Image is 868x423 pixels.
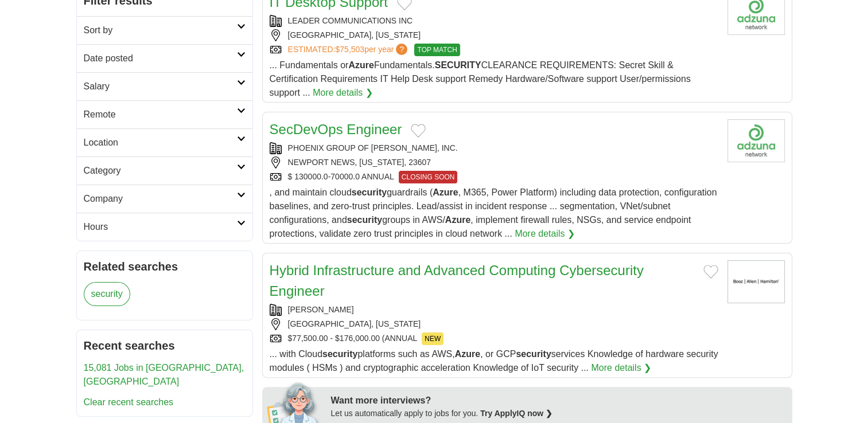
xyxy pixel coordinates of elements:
[414,44,460,56] span: TOP MATCH
[84,337,246,354] h2: Recent searches
[270,332,718,345] div: $77,500.00 - $176,000.00 (ANNUAL
[270,263,644,299] a: Hybrid Infrastructure and Advanced Computing Cybersecurity Engineer
[591,361,651,375] a: More details ❯
[84,258,246,275] h2: Related searches
[84,80,237,93] h2: Salary
[84,282,130,306] a: security
[480,409,552,418] a: Try ApplyIQ now ❯
[77,128,252,156] a: Location
[288,305,354,314] a: [PERSON_NAME]
[331,408,785,420] div: Let us automatically apply to jobs for you.
[422,332,443,345] span: NEW
[270,122,402,137] a: SecDevOps Engineer
[322,349,357,359] strong: security
[703,265,718,279] button: Add to favorite jobs
[84,220,237,234] h2: Hours
[77,72,252,100] a: Salary
[335,45,364,54] span: $75,503
[270,29,718,41] div: [GEOGRAPHIC_DATA], [US_STATE]
[270,187,717,238] span: , and maintain cloud guardrails ( , M365, Power Platform) including data protection, configuratio...
[515,227,575,241] a: More details ❯
[77,185,252,213] a: Company
[84,192,237,206] h2: Company
[270,142,718,154] div: PHOENIX GROUP OF [PERSON_NAME], INC.
[270,318,718,330] div: [GEOGRAPHIC_DATA], [US_STATE]
[77,100,252,128] a: Remote
[77,16,252,44] a: Sort by
[399,171,458,183] span: CLOSING SOON
[77,156,252,185] a: Category
[84,363,244,386] a: 15,081 Jobs in [GEOGRAPHIC_DATA], [GEOGRAPHIC_DATA]
[445,215,470,225] strong: Azure
[455,349,480,359] strong: Azure
[270,156,718,169] div: NEWPORT NEWS, [US_STATE], 23607
[727,119,785,162] img: Company logo
[77,213,252,241] a: Hours
[270,60,691,97] span: ... Fundamentals or Fundamentals. CLEARANCE REQUIREMENTS: Secret Skill & Certification Requiremen...
[84,164,237,178] h2: Category
[270,349,718,373] span: ... with Cloud platforms such as AWS, , or GCP services Knowledge of hardware security modules ( ...
[727,260,785,303] img: Booz Allen Hamilton logo
[411,124,426,138] button: Add to favorite jobs
[435,60,481,70] strong: SECURITY
[77,44,252,72] a: Date posted
[396,44,407,55] span: ?
[352,187,387,197] strong: security
[84,397,174,407] a: Clear recent searches
[433,187,458,197] strong: Azure
[270,15,718,27] div: LEADER COMMUNICATIONS INC
[313,86,373,100] a: More details ❯
[516,349,551,359] strong: security
[270,171,718,183] div: $ 130000.0-70000.0 ANNUAL
[84,52,237,65] h2: Date posted
[84,108,237,122] h2: Remote
[288,44,410,56] a: ESTIMATED:$75,503per year?
[84,136,237,150] h2: Location
[84,23,237,37] h2: Sort by
[331,394,785,408] div: Want more interviews?
[348,60,373,70] strong: Azure
[347,215,382,225] strong: security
